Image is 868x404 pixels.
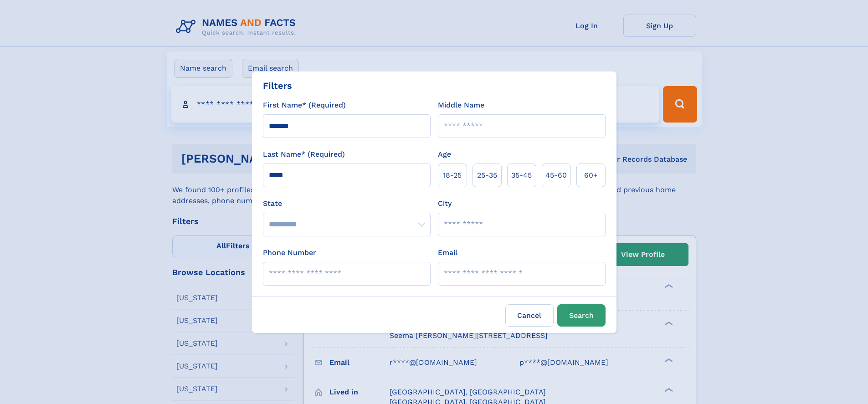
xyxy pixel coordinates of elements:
span: 45‑60 [545,170,567,181]
span: 18‑25 [443,170,462,181]
label: Middle Name [438,100,484,111]
span: 25‑35 [477,170,497,181]
label: Email [438,247,457,258]
div: Filters [263,79,292,92]
label: Phone Number [263,247,316,258]
label: Age [438,149,451,160]
label: First Name* (Required) [263,100,346,111]
span: 35‑45 [511,170,532,181]
button: Search [557,304,606,327]
label: Cancel [505,304,554,327]
label: State [263,198,431,209]
span: 60+ [584,170,598,181]
label: Last Name* (Required) [263,149,345,160]
label: City [438,198,452,209]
